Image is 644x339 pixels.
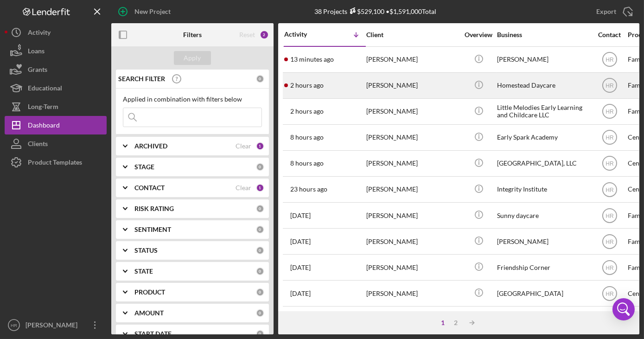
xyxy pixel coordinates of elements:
[28,79,62,100] div: Educational
[366,281,459,306] div: [PERSON_NAME]
[5,134,107,153] button: Clients
[290,82,324,89] time: 2025-10-08 19:53
[596,2,616,21] div: Export
[134,2,171,21] div: New Project
[606,134,614,141] text: HR
[497,177,590,202] div: Integrity Institute
[366,125,459,150] div: [PERSON_NAME]
[5,42,107,60] button: Loans
[606,160,614,167] text: HR
[366,229,459,254] div: [PERSON_NAME]
[497,31,590,38] div: Business
[5,97,107,116] button: Long-Term
[256,184,264,192] div: 1
[497,255,590,280] div: Friendship Corner
[5,153,107,172] button: Product Templates
[11,323,17,328] text: HR
[28,23,51,44] div: Activity
[5,316,107,334] button: HR[PERSON_NAME]
[256,75,264,83] div: 0
[183,31,202,38] b: Filters
[592,31,627,38] div: Contact
[290,185,327,193] time: 2025-10-07 21:59
[134,226,171,233] b: SENTIMENT
[366,255,459,280] div: [PERSON_NAME]
[314,7,436,15] div: 38 Projects • $1,591,000 Total
[612,298,635,320] div: Open Intercom Messenger
[111,2,180,21] button: New Project
[236,142,251,150] div: Clear
[5,79,107,97] button: Educational
[606,290,614,297] text: HR
[366,99,459,124] div: [PERSON_NAME]
[134,247,158,254] b: STATUS
[28,60,47,81] div: Grants
[290,290,311,297] time: 2025-09-24 19:06
[366,31,459,38] div: Client
[497,203,590,228] div: Sunny daycare
[256,205,264,213] div: 0
[184,51,201,65] div: Apply
[134,205,174,212] b: RISK RATING
[290,134,324,141] time: 2025-10-08 13:57
[256,330,264,338] div: 0
[497,229,590,254] div: [PERSON_NAME]
[497,73,590,98] div: Homestead Daycare
[606,57,614,63] text: HR
[134,268,153,275] b: STATE
[497,281,590,306] div: [GEOGRAPHIC_DATA]
[118,75,165,83] b: SEARCH FILTER
[450,319,463,326] div: 2
[366,151,459,176] div: [PERSON_NAME]
[256,142,264,150] div: 1
[606,186,614,193] text: HR
[134,142,167,150] b: ARCHIVED
[28,116,60,137] div: Dashboard
[134,309,164,317] b: AMOUNT
[256,267,264,275] div: 0
[290,238,311,245] time: 2025-09-29 14:34
[28,42,45,63] div: Loans
[290,212,311,219] time: 2025-10-02 20:07
[347,7,384,15] div: $529,100
[606,109,614,115] text: HR
[497,47,590,72] div: [PERSON_NAME]
[5,60,107,79] button: Grants
[5,23,107,42] button: Activity
[256,225,264,234] div: 0
[497,99,590,124] div: Little Melodies Early Learning and Childcare LLC
[256,163,264,171] div: 0
[28,134,48,155] div: Clients
[587,2,639,21] button: Export
[606,212,614,219] text: HR
[256,246,264,255] div: 0
[5,116,107,134] button: Dashboard
[497,307,590,332] div: Childrens Haven
[366,73,459,98] div: [PERSON_NAME]
[256,309,264,317] div: 0
[23,316,83,337] div: [PERSON_NAME]
[174,51,211,65] button: Apply
[123,96,262,103] div: Applied in combination with filters below
[366,47,459,72] div: [PERSON_NAME]
[461,31,496,38] div: Overview
[290,160,324,167] time: 2025-10-08 13:32
[606,83,614,89] text: HR
[290,108,324,115] time: 2025-10-08 19:12
[366,177,459,202] div: [PERSON_NAME]
[236,184,251,192] div: Clear
[606,238,614,245] text: HR
[606,264,614,271] text: HR
[28,97,58,118] div: Long-Term
[239,31,255,38] div: Reset
[134,288,165,296] b: PRODUCT
[284,31,325,38] div: Activity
